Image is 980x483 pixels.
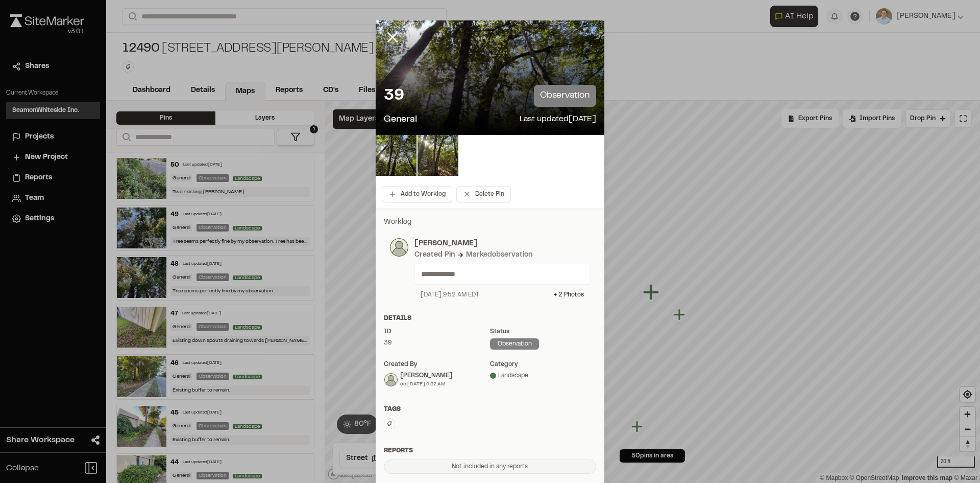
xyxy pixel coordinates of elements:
div: 39 [384,338,490,348]
p: Worklog [384,217,596,228]
p: General [384,113,417,127]
div: category [490,360,596,369]
div: [DATE] 9:52 AM EDT [421,290,479,300]
img: Daniel Ethredge [384,373,398,386]
img: file [418,135,458,176]
div: Reports [384,446,596,455]
div: Landscape [490,371,596,380]
div: Details [384,314,596,323]
button: Edit Tags [384,418,395,429]
div: observation [490,338,539,350]
p: 39 [384,86,404,106]
div: Tags [384,405,596,414]
p: observation [534,85,596,107]
p: [PERSON_NAME] [414,238,590,249]
div: Created Pin [414,249,455,261]
button: Delete Pin [456,186,511,202]
div: Status [490,327,596,336]
div: Marked observation [466,249,532,261]
div: [PERSON_NAME] [400,371,452,380]
div: ID [384,327,490,336]
p: Last updated [DATE] [520,113,596,127]
div: on [DATE] 9:52 AM [400,380,452,388]
img: file [376,135,416,176]
div: Not included in any reports. [384,459,596,474]
img: photo [390,238,408,257]
button: Add to Worklog [382,186,452,202]
div: + 2 Photo s [554,290,584,300]
div: Created by [384,360,490,369]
